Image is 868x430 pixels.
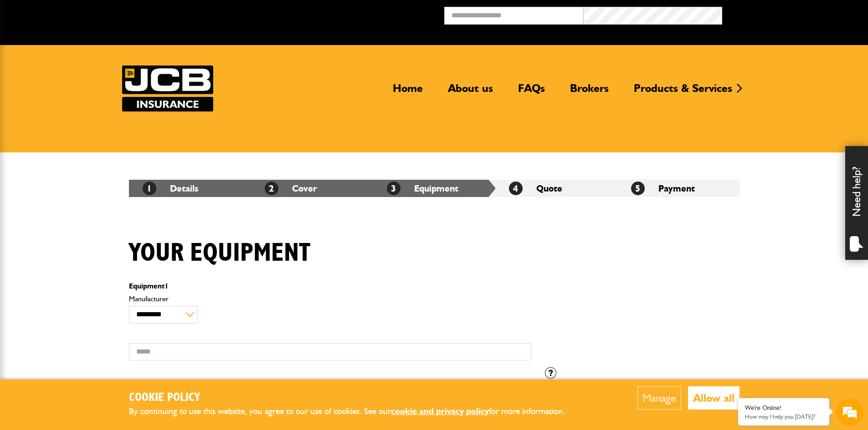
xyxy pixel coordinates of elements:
[745,404,822,412] div: We're Online!
[122,66,213,111] a: JCB Insurance Services
[164,282,169,290] span: 1
[373,180,495,197] li: Equipment
[265,183,317,194] a: 2Cover
[143,182,156,195] span: 1
[637,386,681,410] button: Manage
[511,81,552,102] a: FAQs
[391,406,489,416] a: cookie and privacy policy
[143,183,198,194] a: 1Details
[845,146,868,260] div: Need help?
[509,182,523,195] span: 4
[441,81,500,102] a: About us
[122,66,213,111] img: JCB Insurance Services logo
[627,81,739,102] a: Products & Services
[129,405,580,419] p: By continuing to use this website, you agree to our use of cookies. See our for more information.
[722,7,861,21] button: Broker Login
[631,182,645,195] span: 5
[129,283,531,290] p: Equipment
[745,413,822,420] p: How may I help you today?
[688,386,740,410] button: Allow all
[617,180,740,197] li: Payment
[495,180,617,197] li: Quote
[129,391,580,405] h2: Cookie Policy
[563,81,616,102] a: Brokers
[129,295,531,303] label: Manufacturer
[386,81,430,102] a: Home
[129,238,310,268] h1: Your equipment
[387,182,401,195] span: 3
[265,182,278,195] span: 2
